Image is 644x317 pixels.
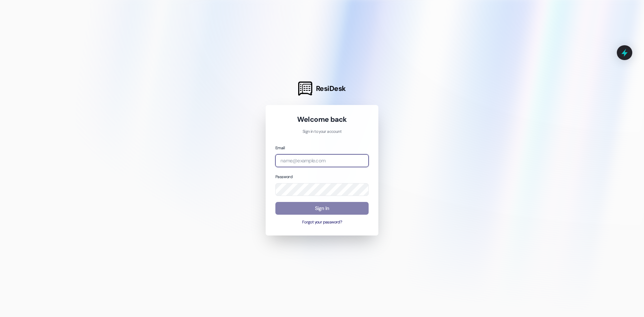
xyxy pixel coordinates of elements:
[275,129,369,135] p: Sign in to your account
[275,219,369,225] button: Forgot your password?
[275,154,369,167] input: name@example.com
[316,84,346,93] span: ResiDesk
[275,145,285,151] label: Email
[298,82,312,96] img: ResiDesk Logo
[275,202,369,215] button: Sign In
[275,174,292,179] label: Password
[275,115,369,124] h1: Welcome back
